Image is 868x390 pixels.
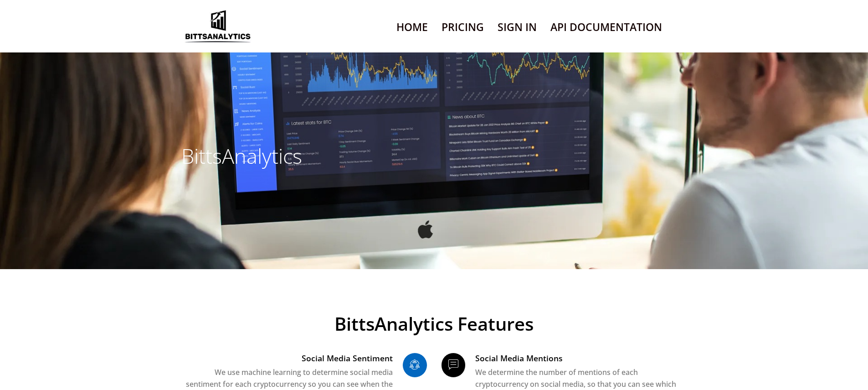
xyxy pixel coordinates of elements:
a: API Documentation [550,16,662,39]
a: Home [396,16,428,39]
a: Sign In [498,16,537,39]
h3: Social Media Mentions [475,353,687,364]
h3: BittsAnalytics [181,144,427,168]
a: Pricing [442,16,484,39]
span: BittsAnalytics Features [181,315,687,333]
h3: Social Media Sentiment [181,353,393,364]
